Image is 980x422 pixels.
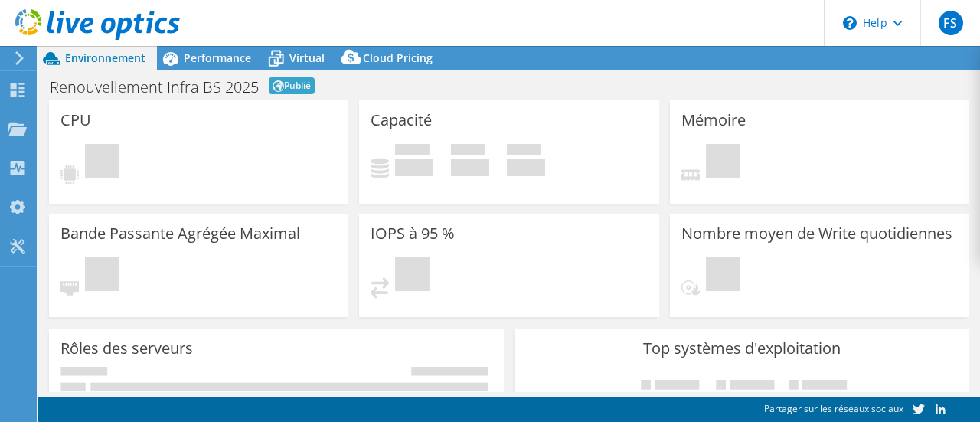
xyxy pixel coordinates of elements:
[60,112,91,129] h3: CPU
[507,144,541,159] span: Total
[363,51,433,65] span: Cloud Pricing
[706,257,740,295] span: En attente
[526,340,958,357] h3: Top systèmes d'exploitation
[371,225,455,242] h3: IOPS à 95 %
[681,112,746,129] h3: Mémoire
[764,402,903,415] span: Partager sur les réseaux sociaux
[269,77,315,94] span: Publié
[451,144,485,159] span: Espace libre
[85,144,119,182] span: En attente
[85,257,119,295] span: En attente
[681,225,952,242] h3: Nombre moyen de Write quotidiennes
[939,11,963,35] span: FS
[395,144,430,159] span: Utilisé
[65,51,145,65] span: Environnement
[60,340,193,357] h3: Rôles des serveurs
[395,159,433,176] h4: 0 Gio
[50,80,259,95] h1: Renouvellement Infra BS 2025
[289,51,325,65] span: Virtual
[706,144,740,182] span: En attente
[184,51,251,65] span: Performance
[60,225,300,242] h3: Bande Passante Agrégée Maximal
[451,159,489,176] h4: 0 Gio
[395,257,430,295] span: En attente
[371,112,432,129] h3: Capacité
[843,16,857,30] svg: \n
[507,159,545,176] h4: 0 Gio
